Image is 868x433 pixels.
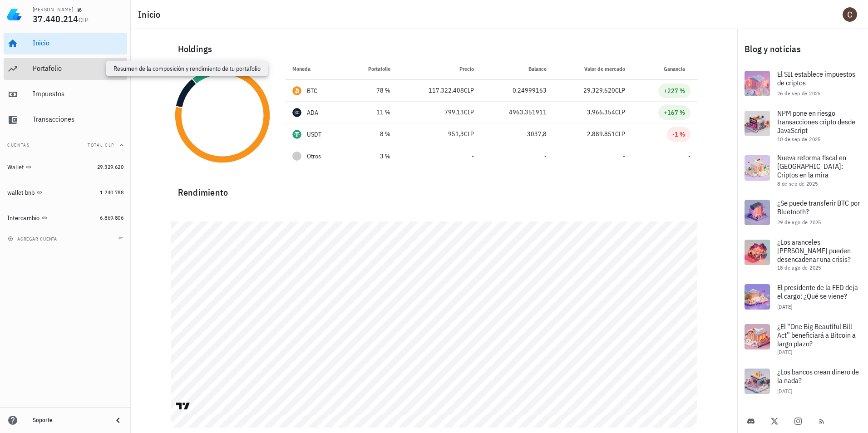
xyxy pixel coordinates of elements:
span: 29 de ago de 2025 [777,219,821,226]
div: ADA [307,108,319,117]
span: 18 de ago de 2025 [777,264,821,271]
a: Charting by TradingView [175,402,191,410]
a: NPM pone en riesgo transacciones cripto desde JavaScript 10 de sep de 2025 [737,103,868,148]
div: wallet bnb [7,189,35,197]
div: [PERSON_NAME] [33,6,73,13]
div: 3037,8 [488,129,547,139]
div: Inicio [33,39,123,47]
div: 78 % [354,86,390,95]
a: Inicio [4,33,127,54]
h1: Inicio [138,7,164,22]
div: avatar [843,7,857,22]
span: CLP [464,86,474,94]
span: CLP [79,16,89,24]
span: 1.240.788 [100,189,123,196]
th: Precio [398,58,481,80]
div: Portafolio [33,64,123,73]
div: 4963,351911 [488,108,547,117]
div: 3 % [354,152,390,161]
span: CLP [464,130,474,138]
span: - [544,152,547,160]
a: Wallet 29.329.620 [4,156,127,178]
span: 29.329.620 [97,163,123,170]
span: 799,13 [444,108,464,116]
div: +227 % [664,86,685,95]
a: ¿Se puede transferir BTC por Bluetooth? 29 de ago de 2025 [737,192,868,232]
span: ¿El “One Big Beautiful Bill Act” beneficiará a Bitcoin a largo plazo? [777,322,856,348]
div: Impuestos [33,89,123,98]
span: 10 de sep de 2025 [777,136,821,143]
a: Nueva reforma fiscal en [GEOGRAPHIC_DATA]: Criptos en la mira 8 de sep de 2025 [737,148,868,192]
a: El SII establece impuestos de criptos 26 de sep de 2025 [737,64,868,103]
button: agregar cuenta [5,234,61,243]
span: - [623,152,625,160]
span: 2.889.851 [587,130,615,138]
a: wallet bnb 1.240.788 [4,182,127,203]
span: [DATE] [777,388,792,394]
div: Transacciones [33,115,123,123]
span: NPM pone en riesgo transacciones cripto desde JavaScript [777,108,855,135]
button: CuentasTotal CLP [4,134,127,156]
div: Holdings [171,34,698,64]
span: agregar cuenta [10,236,57,242]
span: Total CLP [88,142,114,148]
span: 3.966.354 [587,108,615,116]
span: - [688,152,690,160]
div: 8 % [354,129,390,139]
a: El presidente de la FED deja el cargo: ¿Qué se viene? [DATE] [737,277,868,317]
div: ADA-icon [292,108,301,117]
div: -1 % [672,130,685,139]
th: Balance [481,58,554,80]
span: 8 de sep de 2025 [777,180,818,187]
div: USDT [307,130,322,139]
div: +167 % [664,108,685,117]
span: 117.322.408 [429,86,464,94]
a: ¿Los bancos crean dinero de la nada? [DATE] [737,361,868,401]
span: [DATE] [777,303,792,310]
span: 951,3 [448,130,464,138]
div: BTC-icon [292,86,301,95]
div: 0,24999163 [488,86,547,95]
div: Blog y noticias [737,34,868,64]
div: Soporte [33,417,105,424]
span: 6.869.806 [100,214,123,221]
span: Otros [307,152,321,161]
a: ¿Los aranceles [PERSON_NAME] pueden desencadenar una crisis? 18 de ago de 2025 [737,232,868,277]
span: Nueva reforma fiscal en [GEOGRAPHIC_DATA]: Criptos en la mira [777,153,846,179]
span: CLP [615,108,625,116]
span: ¿Se puede transferir BTC por Bluetooth? [777,198,860,216]
th: Portafolio [346,58,398,80]
span: ¿Los bancos crean dinero de la nada? [777,367,859,385]
span: - [472,152,474,160]
a: ¿El “One Big Beautiful Bill Act” beneficiará a Bitcoin a largo plazo? [DATE] [737,317,868,361]
a: Transacciones [4,109,127,131]
span: ¿Los aranceles [PERSON_NAME] pueden desencadenar una crisis? [777,237,851,264]
div: 11 % [354,108,390,117]
span: 29.329.620 [583,86,615,94]
div: USDT-icon [292,130,301,139]
th: Moneda [285,58,346,80]
span: CLP [615,86,625,94]
div: Wallet [7,163,24,171]
span: 26 de sep de 2025 [777,90,821,97]
span: [DATE] [777,349,792,355]
div: Rendimiento [171,178,698,200]
a: Portafolio [4,58,127,80]
span: El presidente de la FED deja el cargo: ¿Qué se viene? [777,283,858,300]
a: Intercambio 6.869.806 [4,207,127,229]
img: LedgiFi [7,7,22,22]
div: BTC [307,86,318,95]
span: CLP [615,130,625,138]
a: Impuestos [4,84,127,105]
div: Intercambio [7,214,40,222]
span: 37.440.214 [33,13,79,25]
th: Valor de mercado [554,58,632,80]
span: CLP [464,108,474,116]
span: El SII establece impuestos de criptos [777,69,855,87]
span: Ganancia [664,65,690,72]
